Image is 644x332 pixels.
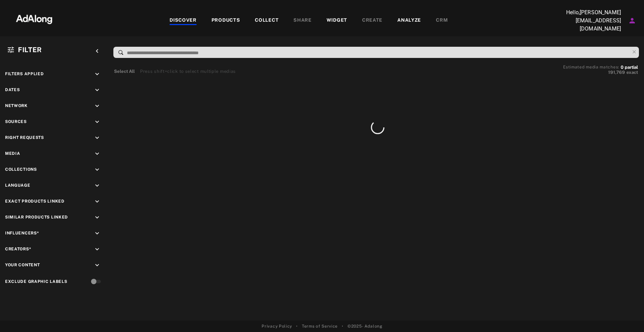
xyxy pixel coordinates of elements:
[93,182,101,189] i: keyboard_arrow_down
[93,134,101,142] i: keyboard_arrow_down
[553,8,621,33] p: Hello, [PERSON_NAME][EMAIL_ADDRESS][DOMAIN_NAME]
[93,198,101,205] i: keyboard_arrow_down
[5,135,44,140] span: Right Requests
[296,323,298,329] span: •
[5,199,65,204] span: Exact Products Linked
[5,71,44,76] span: Filters applied
[93,214,101,221] i: keyboard_arrow_down
[255,17,279,25] div: COLLECT
[563,69,638,76] button: 191,769exact
[436,17,448,25] div: CRM
[621,65,623,70] span: 0
[563,65,619,69] span: Estimated media matches:
[212,17,240,25] div: PRODUCTS
[93,230,101,237] i: keyboard_arrow_down
[626,15,638,26] button: Account settings
[4,8,64,29] img: 63233d7d88ed69de3c212112c67096b6.png
[348,323,382,329] span: © 2025 - Adalong
[342,323,343,329] span: •
[293,17,312,25] div: SHARE
[5,167,37,172] span: Collections
[5,151,20,156] span: Media
[5,87,20,92] span: Dates
[93,118,101,126] i: keyboard_arrow_down
[302,323,338,329] a: Terms of Service
[608,70,625,75] span: 191,769
[114,68,135,75] button: Select All
[5,278,67,285] div: Exclude Graphic Labels
[397,17,421,25] div: ANALYZE
[5,247,31,251] span: Creators*
[93,150,101,158] i: keyboard_arrow_down
[5,215,68,220] span: Similar Products Linked
[170,17,197,25] div: DISCOVER
[262,323,292,329] a: Privacy Policy
[93,166,101,173] i: keyboard_arrow_down
[5,183,30,188] span: Language
[5,103,28,108] span: Network
[621,66,638,69] button: 0partial
[93,246,101,253] i: keyboard_arrow_down
[18,46,42,54] span: Filter
[5,263,40,267] span: Your Content
[5,119,27,124] span: Sources
[93,262,101,269] i: keyboard_arrow_down
[93,47,101,55] i: keyboard_arrow_left
[140,68,236,75] div: Press shift+click to select multiple medias
[93,70,101,78] i: keyboard_arrow_down
[362,17,382,25] div: CREATE
[93,86,101,94] i: keyboard_arrow_down
[93,102,101,110] i: keyboard_arrow_down
[327,17,347,25] div: WIDGET
[5,231,39,235] span: Influencers*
